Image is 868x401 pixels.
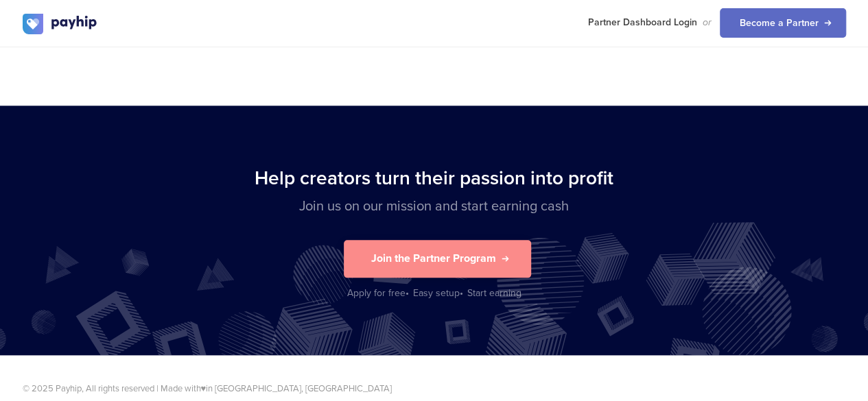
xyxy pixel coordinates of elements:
button: Join the Partner Program [344,240,531,278]
p: Join us on our mission and start earning cash [23,197,846,217]
span: • [406,287,409,299]
div: Easy setup [413,287,465,300]
span: ♥ [201,383,207,394]
div: Apply for free [347,287,410,300]
h2: Help creators turn their passion into profit [23,160,846,197]
span: • [460,287,463,299]
a: Become a Partner [720,8,846,38]
p: © 2025 Payhip, All rights reserved | Made with in [GEOGRAPHIC_DATA], [GEOGRAPHIC_DATA] [23,382,846,396]
div: Start earning [467,287,521,300]
img: logo.svg [23,14,98,34]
